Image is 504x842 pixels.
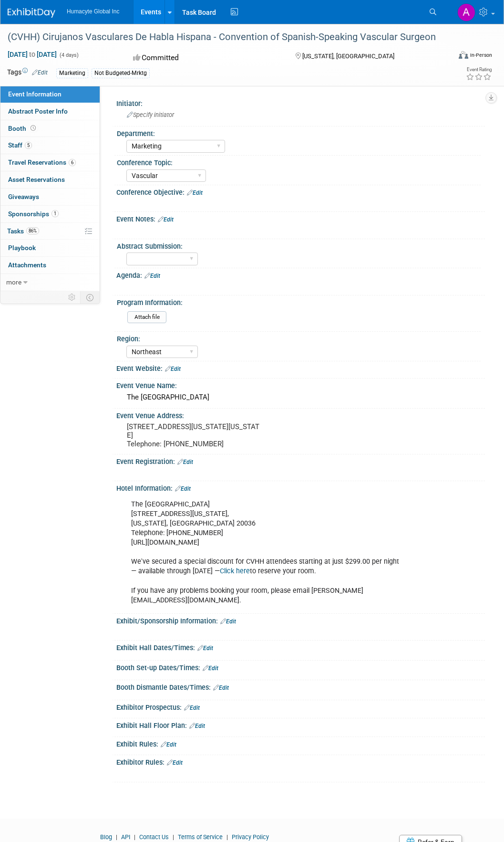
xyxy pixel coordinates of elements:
[116,641,485,653] div: Exhibit Hall Dates/Times:
[116,661,485,673] div: Booth Set-up Dates/Times:
[0,86,100,103] a: Event Information
[124,495,409,610] div: The [GEOGRAPHIC_DATA] [STREET_ADDRESS][US_STATE], [US_STATE], [GEOGRAPHIC_DATA] 20036 Telephone: ...
[0,223,100,240] a: Tasks86%
[203,665,218,672] a: Edit
[189,723,205,729] a: Edit
[158,216,174,223] a: Edit
[67,8,119,15] span: Humacyte Global Inc
[8,210,59,218] span: Sponsorships
[8,125,38,132] span: Booth
[220,618,236,625] a: Edit
[0,171,100,188] a: Asset Reservations
[167,759,183,766] a: Edit
[117,126,481,138] div: Department:
[116,737,485,749] div: Exhibit Rules:
[123,390,478,405] div: The [GEOGRAPHIC_DATA]
[139,833,169,841] a: Contact Us
[8,158,76,166] span: Travel Reservations
[59,52,79,58] span: (4 days)
[0,137,100,154] a: Staff5
[28,51,37,58] span: to
[184,705,200,711] a: Edit
[8,193,39,200] span: Giveaways
[117,295,481,307] div: Program Information:
[178,833,223,841] a: Terms of Service
[457,3,475,21] img: Anthony Mattair
[8,90,62,98] span: Event Information
[116,409,485,421] div: Event Venue Address:
[113,833,120,841] span: |
[127,422,259,448] pre: [STREET_ADDRESS][US_STATE][US_STATE] Telephone: [PHONE_NUMBER]
[116,481,485,494] div: Hotel Information:
[116,700,485,713] div: Exhibitor Prospectus:
[81,291,100,304] td: Toggle Event Tabs
[116,379,485,390] div: Event Venue Name:
[25,142,32,149] span: 5
[116,718,485,731] div: Exhibit Hall Floor Plan:
[197,645,213,652] a: Edit
[116,614,485,626] div: Exhibit/Sponsorship Information:
[187,189,203,196] a: Edit
[132,833,138,841] span: |
[0,206,100,222] a: Sponsorships1
[177,459,193,465] a: Edit
[100,833,112,841] a: Blog
[144,273,160,279] a: Edit
[116,212,485,224] div: Event Notes:
[51,210,59,217] span: 1
[0,274,100,291] a: more
[417,50,492,64] div: Event Format
[170,833,176,841] span: |
[302,53,394,60] span: [US_STATE], [GEOGRAPHIC_DATA]
[116,361,485,374] div: Event Website:
[0,154,100,171] a: Travel Reservations6
[8,176,65,183] span: Asset Reservations
[8,244,36,252] span: Playbook
[6,278,21,286] span: more
[92,68,150,78] div: Not Budgeted-Mrktg
[69,159,76,166] span: 6
[8,261,46,269] span: Attachments
[26,227,39,234] span: 86%
[8,141,32,149] span: Staff
[56,68,88,78] div: Marketing
[117,332,481,344] div: Region:
[0,240,100,256] a: Playbook
[116,680,485,693] div: Booth Dismantle Dates/Times:
[175,485,191,492] a: Edit
[64,291,81,304] td: Personalize Event Tab Strip
[116,268,485,281] div: Agenda:
[459,51,468,59] img: Format-Inperson.png
[232,833,269,841] a: Privacy Policy
[8,107,68,115] span: Abstract Poster Info
[220,567,250,575] a: Click here
[470,52,492,59] div: In-Person
[0,103,100,120] a: Abstract Poster Info
[32,69,48,76] a: Edit
[466,67,492,72] div: Event Rating
[7,50,57,59] span: [DATE] [DATE]
[130,50,280,66] div: Committed
[116,96,485,108] div: Initiator:
[116,454,485,467] div: Event Registration:
[4,29,444,46] div: (CVHH) Cirujanos Vasculares De Habla Hispana - Convention of Spanish-Speaking Vascular Surgeon
[0,257,100,274] a: Attachments
[29,125,38,132] span: Booth not reserved yet
[7,227,39,235] span: Tasks
[8,8,55,18] img: ExhibitDay
[116,185,485,198] div: Conference Objective:
[0,120,100,137] a: Booth
[213,684,229,691] a: Edit
[161,741,176,748] a: Edit
[117,239,481,251] div: Abstract Submission:
[117,156,481,168] div: Conference Topic:
[116,755,485,768] div: Exhibitor Rules:
[0,189,100,205] a: Giveaways
[127,111,174,118] span: Specify initiator
[121,833,130,841] a: API
[224,833,230,841] span: |
[7,67,48,78] td: Tags
[165,366,181,372] a: Edit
